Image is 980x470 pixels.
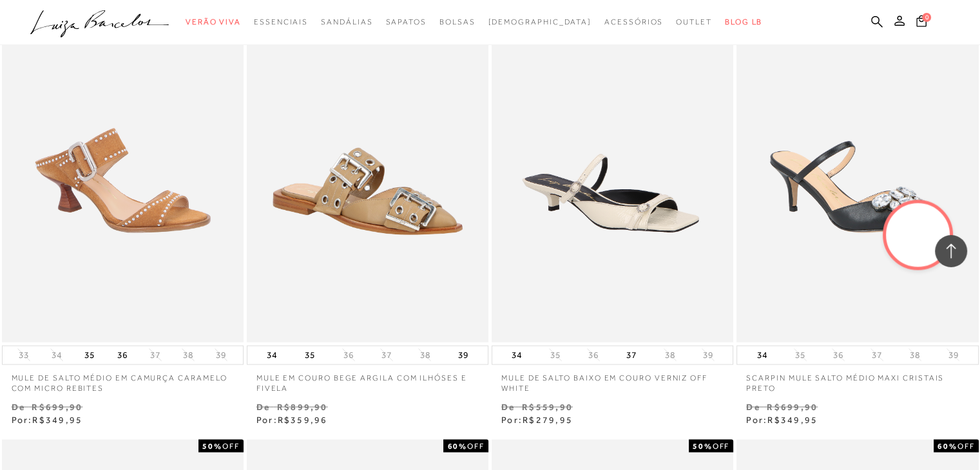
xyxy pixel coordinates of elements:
[699,348,717,361] button: 39
[912,14,930,32] button: 0
[256,401,270,411] small: De
[767,414,818,424] span: R$349,95
[254,17,308,26] span: Essenciais
[81,346,99,364] button: 35
[622,346,640,364] button: 37
[676,10,712,34] a: categoryNavScreenReaderText
[12,414,83,424] span: Por:
[263,346,281,364] button: 34
[385,17,426,26] span: Sapatos
[712,441,729,450] span: OFF
[661,348,679,361] button: 38
[222,441,240,450] span: OFF
[523,414,573,424] span: R$279,95
[492,364,733,394] a: MULE DE SALTO BAIXO EM COURO VERNIZ OFF WHITE
[113,346,131,364] button: 36
[746,401,760,411] small: De
[937,441,957,450] strong: 60%
[254,10,308,34] a: categoryNavScreenReaderText
[736,364,978,394] a: SCARPIN MULE SALTO MÉDIO MAXI CRISTAIS PRETO
[15,348,33,361] button: 33
[906,348,924,361] button: 38
[12,401,25,411] small: De
[676,17,712,26] span: Outlet
[693,441,713,450] strong: 50%
[256,414,328,424] span: Por:
[488,10,591,34] a: noSubCategoriesText
[454,346,472,364] button: 39
[604,17,663,26] span: Acessórios
[32,401,82,411] small: R$699,90
[439,10,476,34] a: categoryNavScreenReaderText
[584,348,602,361] button: 36
[957,441,975,450] span: OFF
[146,348,164,361] button: 37
[278,414,328,424] span: R$359,96
[508,346,526,364] button: 34
[247,364,488,394] a: MULE EM COURO BEGE ARGILA COM ILHÓSES E FIVELA
[439,17,476,26] span: Bolsas
[829,348,847,361] button: 36
[488,17,591,26] span: [DEMOGRAPHIC_DATA]
[604,10,663,34] a: categoryNavScreenReaderText
[321,10,372,34] a: categoryNavScreenReaderText
[501,414,573,424] span: Por:
[868,348,886,361] button: 37
[467,441,485,450] span: OFF
[944,348,962,361] button: 39
[522,401,573,411] small: R$559,90
[32,414,82,424] span: R$349,95
[212,348,230,361] button: 39
[546,348,564,361] button: 35
[378,348,396,361] button: 37
[385,10,426,34] a: categoryNavScreenReaderText
[186,17,241,26] span: Verão Viva
[746,414,818,424] span: Por:
[767,401,818,411] small: R$699,90
[922,13,931,22] span: 0
[753,346,771,364] button: 34
[48,348,66,361] button: 34
[186,10,241,34] a: categoryNavScreenReaderText
[416,348,434,361] button: 38
[202,441,222,450] strong: 50%
[725,17,762,26] span: BLOG LB
[2,364,244,394] a: MULE DE SALTO MÉDIO EM CAMURÇA CARAMELO COM MICRO REBITES
[447,441,467,450] strong: 60%
[179,348,197,361] button: 38
[501,401,515,411] small: De
[277,401,328,411] small: R$899,90
[321,17,372,26] span: Sandálias
[791,348,809,361] button: 35
[301,346,319,364] button: 35
[340,348,358,361] button: 36
[725,10,762,34] a: BLOG LB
